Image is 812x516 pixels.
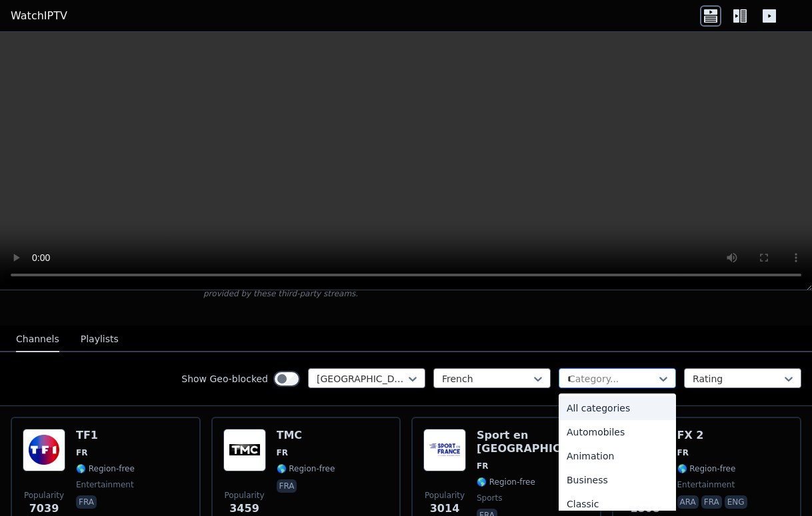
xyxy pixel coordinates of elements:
a: WatchIPTV [11,8,67,24]
p: fra [701,495,722,509]
div: All categories [559,396,676,420]
p: ara [677,495,699,509]
img: TMC [223,429,266,471]
span: FR [477,461,488,471]
div: Business [559,468,676,492]
h6: Sport en [GEOGRAPHIC_DATA] [477,429,589,455]
span: 🌎 Region-free [477,477,535,487]
span: entertainment [76,479,134,490]
h6: TMC [277,429,335,442]
span: entertainment [677,479,735,490]
span: FR [76,447,87,458]
img: TF1 [23,429,65,471]
div: Classic [559,492,676,516]
div: Automobiles [559,420,676,444]
h6: FX 2 [677,429,750,442]
span: 🌎 Region-free [277,463,335,474]
label: Show Geo-blocked [181,372,268,386]
p: fra [76,495,97,509]
div: Animation [559,444,676,468]
button: Playlists [81,327,119,352]
span: FR [277,447,288,458]
img: Sport en France [423,429,466,471]
span: Popularity [224,490,264,501]
span: 🌎 Region-free [677,463,736,474]
span: 🌎 Region-free [76,463,135,474]
span: Popularity [425,490,465,501]
span: sports [477,493,502,503]
span: Popularity [24,490,64,501]
h6: TF1 [76,429,135,442]
button: Channels [16,327,59,352]
p: eng [725,495,747,509]
span: FR [677,447,689,458]
p: fra [277,479,297,493]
